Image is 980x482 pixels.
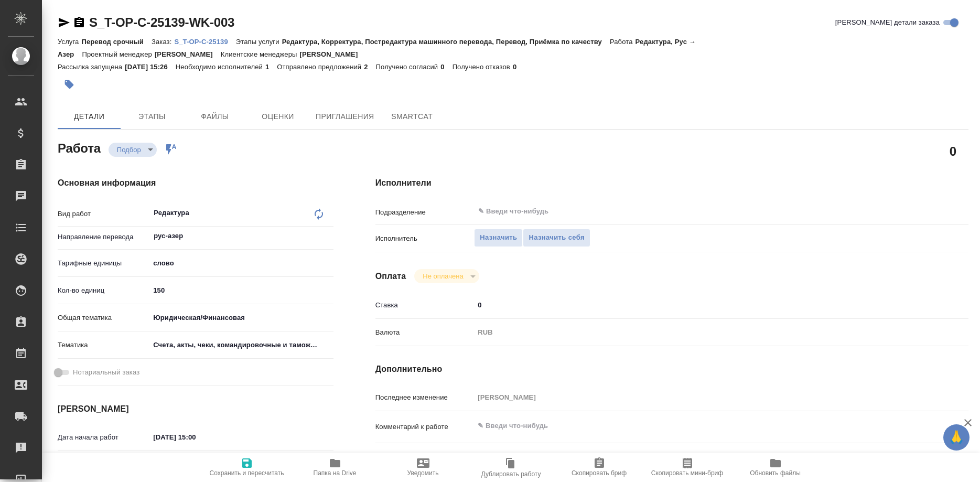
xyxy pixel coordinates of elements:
[176,63,265,71] p: Необходимо исполнителей
[947,426,965,448] span: 🙏
[210,469,284,477] span: Сохранить и пересчитать
[379,453,467,482] button: Уведомить
[203,453,291,482] button: Сохранить и пересчитать
[81,38,152,46] p: Перевод срочный
[481,470,541,478] span: Дублировать работу
[375,270,406,283] h4: Оплата
[58,138,101,157] h2: Работа
[127,110,177,123] span: Этапы
[58,177,333,189] h4: Основная информация
[419,272,466,281] button: Не оплачена
[474,229,523,247] button: Назначить
[387,110,437,123] span: SmartCat
[155,50,221,58] p: [PERSON_NAME]
[73,367,139,378] span: Нотариальный заказ
[73,16,85,29] button: Скопировать ссылку
[58,432,149,443] p: Дата начала работ
[440,63,452,71] p: 0
[950,142,956,160] h2: 0
[58,285,149,296] p: Кол-во единиц
[913,210,916,212] button: Open
[64,110,114,123] span: Детали
[300,50,366,58] p: [PERSON_NAME]
[375,422,475,432] p: Комментарий к работе
[58,340,149,350] p: Тематика
[236,38,282,46] p: Этапы услуги
[152,38,174,46] p: Заказ:
[513,63,524,71] p: 0
[291,453,379,482] button: Папка на Drive
[82,50,154,58] p: Проектный менеджер
[277,63,364,71] p: Отправлено предложений
[174,37,235,46] a: S_T-OP-C-25139
[474,297,919,313] input: ✎ Введи что-нибудь
[835,17,940,28] span: [PERSON_NAME] детали заказа
[731,453,820,482] button: Обновить файлы
[221,50,300,58] p: Клиентские менеджеры
[125,63,176,71] p: [DATE] 15:26
[265,63,277,71] p: 1
[364,63,375,71] p: 2
[89,15,234,29] a: S_T-OP-C-25139-WK-003
[58,16,70,29] button: Скопировать ссылку для ЯМессенджера
[58,403,333,415] h4: [PERSON_NAME]
[467,453,555,482] button: Дублировать работу
[643,453,731,482] button: Скопировать мини-бриф
[328,235,330,237] button: Open
[750,469,801,477] span: Обновить файлы
[149,336,333,354] div: Счета, акты, чеки, командировочные и таможенные документы
[58,313,149,323] p: Общая тематика
[453,63,513,71] p: Получено отказов
[523,229,590,247] button: Назначить себя
[316,110,374,123] span: Приглашения
[375,177,968,189] h4: Исполнители
[375,392,475,403] p: Последнее изменение
[282,38,610,46] p: Редактура, Корректура, Постредактура машинного перевода, Перевод, Приёмка по качеству
[375,207,475,218] p: Подразделение
[314,469,357,477] span: Папка на Drive
[174,38,235,46] p: S_T-OP-C-25139
[58,232,149,242] p: Направление перевода
[943,424,970,451] button: 🙏
[149,309,333,327] div: Юридическая/Финансовая
[414,269,479,283] div: Подбор
[474,390,919,405] input: Пустое поле
[477,205,880,218] input: ✎ Введи что-нибудь
[253,110,303,123] span: Оценки
[58,63,125,71] p: Рассылка запущена
[572,469,627,477] span: Скопировать бриф
[651,469,723,477] span: Скопировать мини-бриф
[58,38,81,46] p: Услуга
[149,430,241,445] input: ✎ Введи что-нибудь
[58,73,81,96] button: Добавить тэг
[375,300,475,310] p: Ставка
[190,110,240,123] span: Файлы
[375,233,475,244] p: Исполнитель
[474,324,919,341] div: RUB
[149,283,333,298] input: ✎ Введи что-нибудь
[58,209,149,219] p: Вид работ
[109,143,157,157] div: Подбор
[480,232,517,244] span: Назначить
[58,258,149,269] p: Тарифные единицы
[407,469,439,477] span: Уведомить
[376,63,441,71] p: Получено согласий
[555,453,643,482] button: Скопировать бриф
[149,254,333,272] div: слово
[375,363,968,376] h4: Дополнительно
[375,327,475,338] p: Валюта
[610,38,636,46] p: Работа
[529,232,584,244] span: Назначить себя
[114,145,144,154] button: Подбор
